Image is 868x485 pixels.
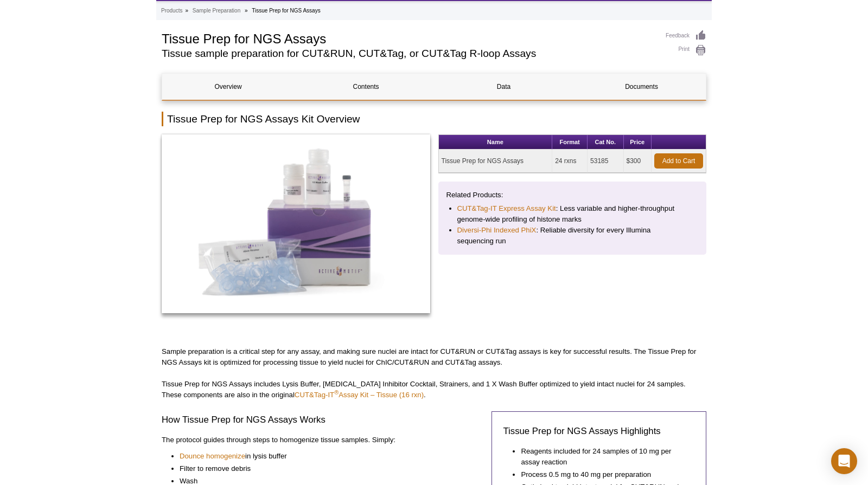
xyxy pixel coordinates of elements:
a: Data [438,74,570,100]
img: Tissue Prep for NGS Assays Ki [162,134,430,313]
p: Sample preparation is a critical step for any assay, and making sure nuclei are intact for CUT&RU... [162,346,706,368]
td: Tissue Prep for NGS Assays [439,150,553,173]
th: Cat No. [588,135,623,150]
h1: Tissue Prep for NGS Assays [162,30,655,46]
li: in lysis buffer [180,451,473,462]
th: Name [439,135,553,150]
li: Tissue Prep for NGS Assays [252,8,320,14]
td: 53185 [588,150,623,173]
a: Products [161,6,182,16]
li: : Reliable diversity for every Illumina sequencing run [457,225,688,247]
h3: Tissue Prep for NGS Assays Highlights [503,425,695,438]
li: » [185,8,188,14]
h2: Tissue Prep for NGS Assays Kit Overview [162,112,706,126]
li: Filter to remove debris [180,463,473,474]
p: Tissue Prep for NGS Assays includes Lysis Buffer, [MEDICAL_DATA] Inhibitor Cocktail, Strainers, a... [162,379,706,400]
h2: Tissue sample preparation for CUT&RUN, CUT&Tag, or CUT&Tag R-loop Assays [162,49,655,59]
p: The protocol guides through steps to homogenize tissue samples. Simply: [162,435,483,445]
a: Sample Preparation [193,6,240,16]
li: » [245,8,248,14]
a: Overview [162,74,294,100]
li: Reagents included for 24 samples of 10 mg per assay reaction [521,446,684,468]
a: CUT&Tag-IT Express Assay Kit [457,203,556,214]
sup: ® [334,389,339,395]
div: Open Intercom Messenger [831,448,857,474]
td: 24 rxns [552,150,588,173]
a: Documents [576,74,707,100]
li: Process 0.5 mg to 40 mg per preparation [521,469,684,480]
a: Diversi-Phi Indexed PhiX [457,225,537,236]
td: $300 [624,150,652,173]
th: Price [624,135,652,150]
a: Contents [300,74,432,100]
a: Dounce homogenize [180,451,245,462]
p: Related Products: [446,190,699,201]
a: CUT&Tag-IT®Assay Kit – Tissue (16 rxn) [295,391,424,399]
a: Add to Cart [654,153,703,169]
a: Print [666,44,706,56]
a: Feedback [666,30,706,42]
li: : Less variable and higher-throughput genome-wide profiling of histone marks [457,203,688,225]
th: Format [552,135,588,150]
h3: How Tissue Prep for NGS Assays Works [162,413,483,426]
